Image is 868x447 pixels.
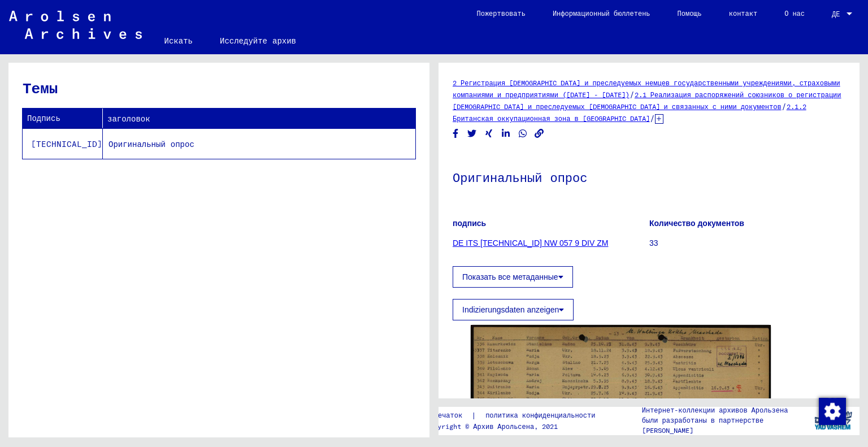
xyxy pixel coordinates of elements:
[553,9,650,18] font: Информационный бюллетень
[650,113,655,123] font: /
[453,170,587,185] font: Оригинальный опрос
[812,406,854,435] img: yv_logo.png
[642,416,763,435] font: были разработаны в партнерстве [PERSON_NAME]
[27,113,60,123] font: Подпись
[517,127,529,141] button: Поделиться в WhatsApp
[426,410,471,422] a: отпечаток
[164,36,193,46] font: Искать
[485,411,595,419] font: политика конфиденциальности
[476,9,525,18] font: Пожертвовать
[678,9,702,18] font: Помощь
[426,411,462,419] font: отпечаток
[220,36,296,46] font: Исследуйте архив
[462,272,558,281] font: Показать все метаданные
[108,139,194,149] font: Оригинальный опрос
[642,406,788,414] font: Интернет-коллекции архивов Арользена
[453,79,840,99] a: 2 Регистрация [DEMOGRAPHIC_DATA] и преследуемых немцев государственными учреждениями, страховыми ...
[649,238,658,248] font: 33
[533,127,545,141] button: Копировать ссылку
[476,410,609,422] a: политика конфиденциальности
[819,398,846,425] img: Изменить согласие
[784,9,805,18] font: О нас
[453,238,608,248] a: DE ITS [TECHNICAL_ID] NW 057 9 DIV ZM
[649,219,744,228] font: Количество документов
[500,127,512,141] button: Поделиться в LinkedIn
[466,127,478,141] button: Поделиться в Твиттере
[107,114,150,124] font: заголовок
[453,299,574,320] button: Indizierungsdaten anzeigen
[453,266,573,288] button: Показать все метаданные
[450,127,462,141] button: Поделиться на Facebook
[453,90,841,111] a: 2.1 Реализация распоряжений союзников о регистрации [DEMOGRAPHIC_DATA] и преследуемых [DEMOGRAPHI...
[782,101,787,111] font: /
[426,422,558,431] font: Copyright © Архив Арольсена, 2021
[9,11,142,39] img: Arolsen_neg.svg
[483,127,495,141] button: Поделиться на Xing
[23,79,58,97] font: Темы
[31,139,102,149] font: [TECHNICAL_ID]
[471,410,476,420] font: |
[206,27,310,54] a: Исследуйте архив
[453,219,486,228] font: подпись
[630,89,635,99] font: /
[151,27,206,54] a: Искать
[832,10,840,18] font: ДЕ
[729,9,757,18] font: контакт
